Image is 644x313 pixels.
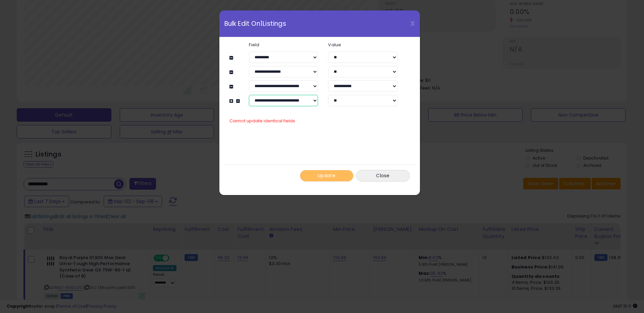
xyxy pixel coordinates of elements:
label: Field [244,43,323,47]
span: Cannot update identical fields [229,118,295,124]
span: Update [318,172,335,179]
span: X [410,19,415,28]
button: Close [356,170,410,182]
label: Value [323,43,402,47]
span: Bulk Edit On 1 Listings [224,20,286,27]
